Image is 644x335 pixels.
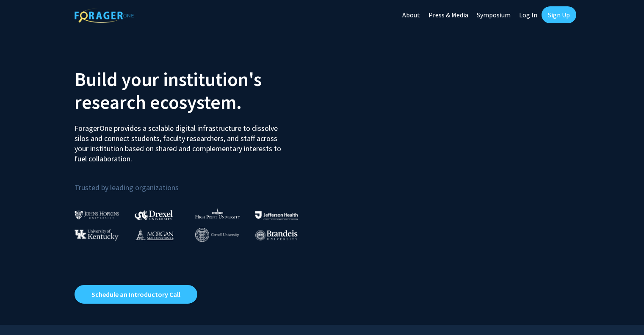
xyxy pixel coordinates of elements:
[75,68,316,114] h2: Build your institution's research ecosystem.
[75,8,134,23] img: ForagerOne Logo
[75,117,287,164] p: ForagerOne provides a scalable digital infrastructure to dissolve silos and connect students, fac...
[75,171,316,194] p: Trusted by leading organizations
[75,229,119,241] img: University of Kentucky
[75,210,119,219] img: Johns Hopkins University
[135,229,174,240] img: Morgan State University
[135,210,173,220] img: Drexel University
[255,211,298,219] img: Thomas Jefferson University
[195,228,239,242] img: Cornell University
[195,208,240,219] img: High Point University
[542,6,576,23] a: Sign Up
[255,230,298,241] img: Brandeis University
[75,285,197,304] a: Opens in a new tab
